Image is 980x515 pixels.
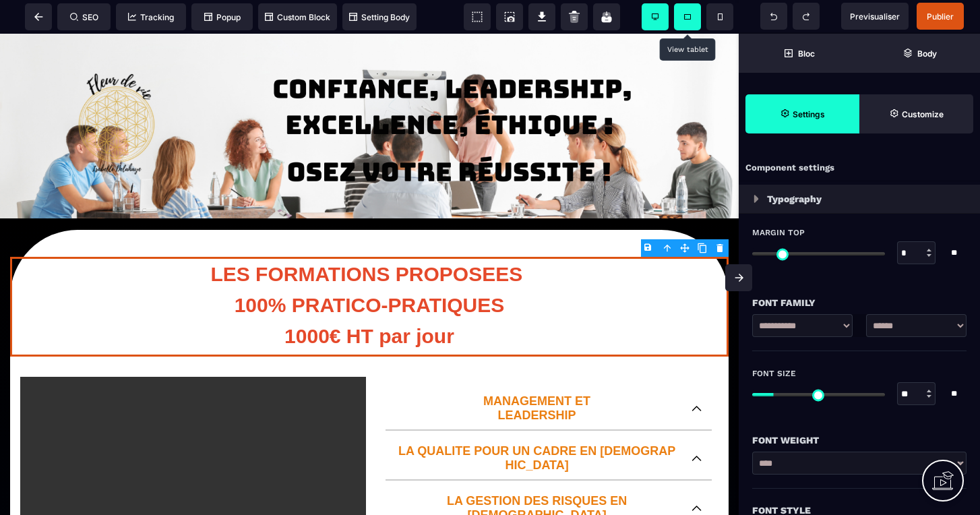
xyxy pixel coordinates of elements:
[850,11,900,22] span: Previsualiser
[793,109,825,119] strong: Settings
[745,94,859,133] span: Settings
[128,12,174,22] span: Tracking
[349,12,410,22] span: Setting Body
[917,49,937,59] strong: Body
[841,3,909,30] span: Preview
[752,295,967,311] div: Font Family
[396,361,678,389] p: MANAGEMENT ET LEADERSHIP
[204,12,241,22] span: Popup
[496,3,523,30] span: Screenshot
[767,191,822,207] p: Typography
[859,34,980,73] span: Open Layer Manager
[902,109,944,119] strong: Customize
[927,11,954,22] span: Publier
[739,155,980,181] div: Component settings
[265,12,330,22] span: Custom Block
[210,229,528,313] b: LES FORMATIONS PROPOSEES 100% PRATICO-PRATIQUES 1000€ HT par jour
[752,368,796,379] span: Font Size
[754,195,759,203] img: loading
[859,94,973,133] span: Open Style Manager
[752,227,805,238] span: Margin Top
[752,432,967,448] div: Font Weight
[739,34,859,73] span: Open Blocks
[396,411,678,439] p: LA QUALITE POUR UN CADRE EN [DEMOGRAPHIC_DATA]
[70,12,98,22] span: SEO
[464,3,491,30] span: View components
[798,49,815,59] strong: Bloc
[396,460,678,489] p: LA GESTION DES RISQUES EN [DEMOGRAPHIC_DATA]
